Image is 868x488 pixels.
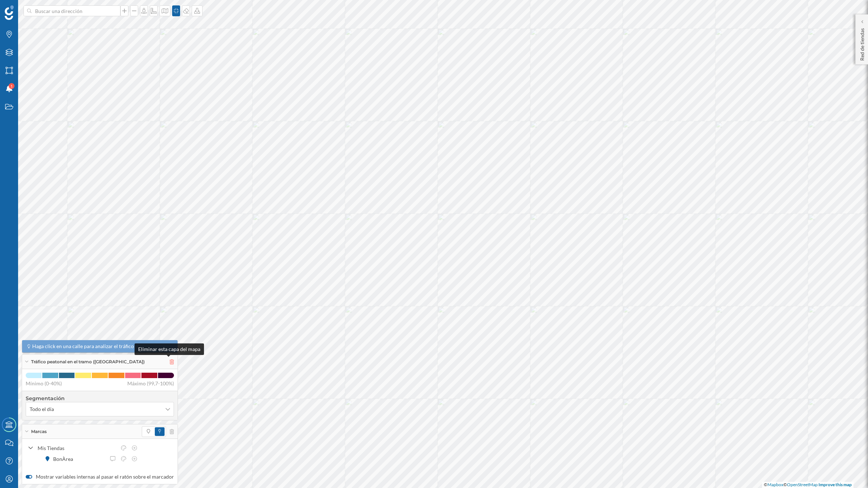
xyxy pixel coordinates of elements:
[787,482,818,487] a: OpenStreetMap
[5,5,14,20] img: Geoblink Logo
[818,482,852,487] a: Improve this map
[26,473,174,480] label: Mostrar variables internas al pasar el ratón sobre el marcador
[127,380,174,387] span: Máximo (99,7-100%)
[762,482,854,488] div: © ©
[767,482,783,487] a: Mapbox
[38,444,116,452] div: Mis Tiendas
[10,82,13,90] span: 1
[32,343,134,350] span: Haga click en una calle para analizar el tráfico
[31,428,47,435] span: Marcas
[859,25,866,61] p: Red de tiendas
[26,380,62,387] span: Mínimo (0-40%)
[14,5,40,12] span: Soporte
[53,455,77,463] div: BonÀrea
[31,359,145,365] span: Tráfico peatonal en el tramo ([GEOGRAPHIC_DATA])
[26,395,174,402] h4: Segmentación
[30,406,54,413] span: Todo el día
